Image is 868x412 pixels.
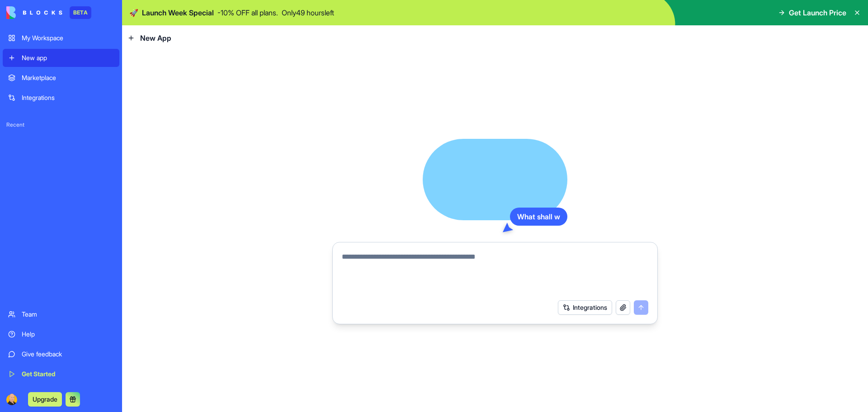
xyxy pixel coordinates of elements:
div: Give feedback [22,350,114,359]
div: My Workspace [22,33,114,43]
img: logo [6,6,62,19]
span: 🚀 [129,7,138,18]
span: Recent [3,121,119,128]
div: Get Started [22,369,114,379]
div: What shall w [510,208,567,226]
a: My Workspace [3,29,119,47]
img: ACg8ocLPLkUSuKneflVp0bN9ShjW0AVhKzj4pfMUTG8UJ6TcLxsxFUs=s96-c [5,392,19,407]
a: Marketplace [3,69,119,87]
span: New App [140,33,171,43]
button: Integrations [558,300,612,315]
a: New app [3,49,119,67]
a: Help [3,325,119,343]
p: Only 49 hours left [282,7,334,18]
span: Get Launch Price [789,7,846,18]
a: Team [3,305,119,323]
div: New app [22,53,114,62]
div: Help [22,330,114,339]
div: Integrations [22,93,114,102]
span: Launch Week Special [142,7,214,18]
p: - 10 % OFF all plans. [217,7,278,18]
a: BETA [6,6,91,19]
button: Upgrade [28,392,62,407]
a: Upgrade [28,394,62,403]
div: Marketplace [22,73,114,82]
a: Integrations [3,89,119,107]
div: BETA [70,6,91,19]
div: Team [22,310,114,319]
a: Get Started [3,365,119,383]
a: Give feedback [3,345,119,363]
